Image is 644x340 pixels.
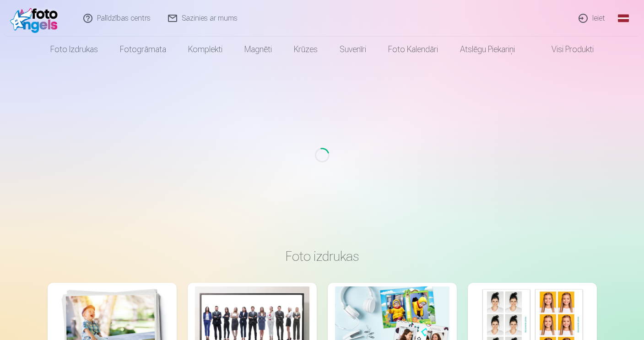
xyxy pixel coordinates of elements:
h3: Foto izdrukas [55,248,590,264]
a: Suvenīri [329,37,377,62]
a: Komplekti [177,37,233,62]
a: Foto izdrukas [39,37,109,62]
a: Foto kalendāri [377,37,449,62]
img: /fa1 [10,4,63,33]
a: Magnēti [233,37,283,62]
a: Fotogrāmata [109,37,177,62]
a: Visi produkti [526,37,605,62]
a: Krūzes [283,37,329,62]
a: Atslēgu piekariņi [449,37,526,62]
